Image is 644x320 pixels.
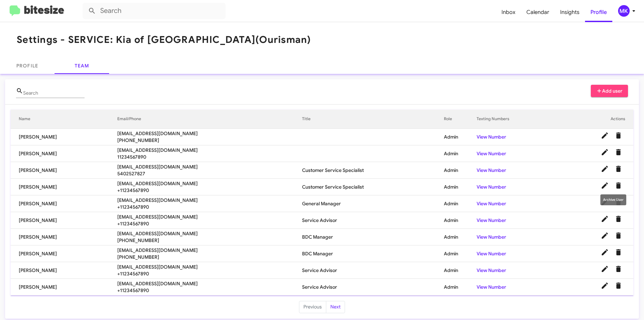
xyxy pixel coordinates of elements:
span: [EMAIL_ADDRESS][DOMAIN_NAME] [117,197,302,204]
a: View Number [477,150,506,157]
span: [EMAIL_ADDRESS][DOMAIN_NAME] [117,180,302,187]
a: View Number [477,167,506,173]
a: View Number [477,134,506,140]
a: View Number [477,267,506,273]
span: +11234567890 [117,220,302,227]
td: [PERSON_NAME] [11,179,117,195]
span: +11234567890 [117,187,302,194]
td: [PERSON_NAME] [11,212,117,229]
span: [EMAIL_ADDRESS][DOMAIN_NAME] [117,163,302,170]
th: Actions [552,110,633,129]
a: View Number [477,217,506,223]
span: Add user [596,85,623,97]
th: Role [444,110,477,129]
span: [EMAIL_ADDRESS][DOMAIN_NAME] [117,280,302,287]
input: Name or Email [23,91,85,96]
td: Admin [444,162,477,179]
td: Admin [444,245,477,262]
td: Admin [444,129,477,145]
td: [PERSON_NAME] [11,229,117,245]
div: MK [618,5,630,17]
td: General Manager [302,195,444,212]
td: Admin [444,195,477,212]
td: [PERSON_NAME] [11,245,117,262]
span: [EMAIL_ADDRESS][DOMAIN_NAME] [117,147,302,154]
td: Service Advisor [302,212,444,229]
button: Delete User [612,245,625,259]
td: [PERSON_NAME] [11,145,117,162]
td: Customer Service Specialist [302,162,444,179]
a: View Number [477,184,506,190]
button: Delete User [612,145,625,159]
input: Search [83,3,226,19]
span: [EMAIL_ADDRESS][DOMAIN_NAME] [117,213,302,220]
td: Service Advisor [302,279,444,295]
td: BDC Manager [302,229,444,245]
a: Calendar [521,2,555,22]
span: +11234567890 [117,204,302,210]
button: Delete User [612,279,625,292]
span: [PHONE_NUMBER] [117,254,302,260]
button: Delete User [612,179,625,192]
span: 11234567890 [117,154,302,160]
button: Add user [591,85,628,97]
td: Admin [444,212,477,229]
a: Profile [585,2,612,22]
th: Name [11,110,117,129]
button: Delete User [612,162,625,176]
td: Admin [444,229,477,245]
th: Email/Phone [117,110,302,129]
a: Insights [555,2,585,22]
td: Admin [444,145,477,162]
button: Delete User [612,129,625,142]
td: Service Advisor [302,262,444,279]
a: Inbox [496,2,521,22]
div: Archive User [600,194,626,205]
span: +11234567890 [117,287,302,294]
td: Admin [444,179,477,195]
th: Title [302,110,444,129]
td: Customer Service Specialist [302,179,444,195]
td: [PERSON_NAME] [11,262,117,279]
h1: Settings - SERVICE: Kia of [GEOGRAPHIC_DATA] [17,34,311,45]
td: [PERSON_NAME] [11,129,117,145]
button: Delete User [612,212,625,226]
span: +11234567890 [117,270,302,277]
span: [EMAIL_ADDRESS][DOMAIN_NAME] [117,230,302,237]
td: [PERSON_NAME] [11,279,117,295]
a: View Number [477,201,506,207]
button: Delete User [612,262,625,276]
span: [EMAIL_ADDRESS][DOMAIN_NAME] [117,130,302,137]
td: Admin [444,262,477,279]
span: [PHONE_NUMBER] [117,137,302,144]
th: Texting Numbers [477,110,552,129]
span: [PHONE_NUMBER] [117,237,302,244]
td: BDC Manager [302,245,444,262]
td: [PERSON_NAME] [11,162,117,179]
span: [EMAIL_ADDRESS][DOMAIN_NAME] [117,247,302,254]
span: 5402527827 [117,170,302,177]
button: MK [612,5,636,17]
span: (Ourisman) [255,34,311,46]
a: Team [55,58,109,74]
a: View Number [477,284,506,290]
button: Next [326,301,345,313]
a: View Number [477,251,506,257]
td: Admin [444,279,477,295]
button: Delete User [612,229,625,242]
a: View Number [477,234,506,240]
td: [PERSON_NAME] [11,195,117,212]
span: [EMAIL_ADDRESS][DOMAIN_NAME] [117,263,302,270]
